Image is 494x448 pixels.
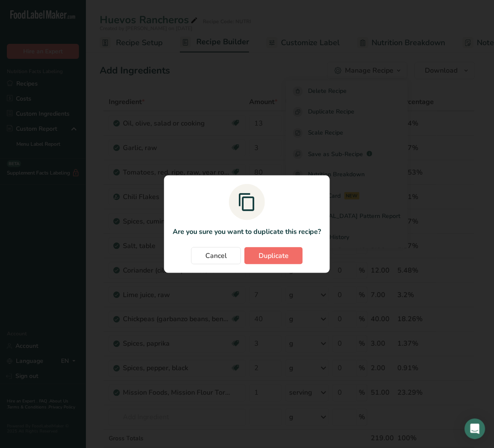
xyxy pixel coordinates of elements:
button: Cancel [191,247,241,264]
p: Are you sure you want to duplicate this recipe? [173,227,321,237]
div: Open Intercom Messenger [465,419,485,439]
span: Duplicate [259,251,289,261]
span: Cancel [205,251,227,261]
button: Duplicate [244,247,303,264]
